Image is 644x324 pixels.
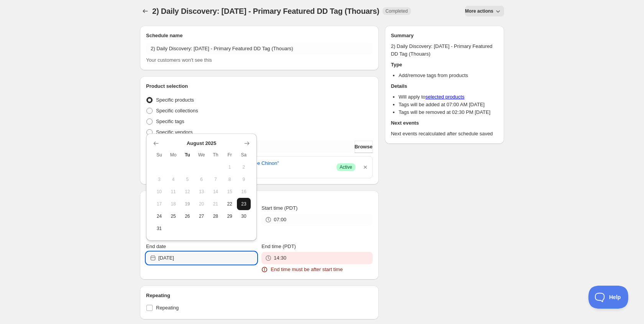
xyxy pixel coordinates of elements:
[271,266,343,273] span: End time must be after start time
[152,186,166,198] button: Sunday August 10 2025
[181,198,195,210] button: Today Tuesday August 19 2025
[151,138,161,149] button: Show previous month, July 2025
[240,152,248,158] span: Sa
[237,186,251,198] button: Saturday August 16 2025
[155,176,163,183] span: 3
[194,210,209,222] button: Wednesday August 27 2025
[197,189,205,195] span: 13
[340,164,352,170] span: Active
[399,109,498,116] li: Tags will be removed at 02:30 PM [DATE]
[226,201,234,207] span: 22
[223,149,237,161] th: Friday
[261,205,297,211] span: Start time (PDT)
[391,130,498,138] p: Next events recalculated after schedule saved
[426,94,465,100] a: selected products
[226,152,234,158] span: Fr
[184,152,192,158] span: Tu
[465,8,493,14] span: More actions
[197,213,205,219] span: 27
[391,32,498,39] h2: Summary
[386,8,408,14] span: Completed
[237,173,251,186] button: Saturday August 9 2025
[212,189,220,195] span: 14
[181,173,195,186] button: Tuesday August 5 2025
[146,32,373,39] h2: Schedule name
[391,61,498,69] h2: Type
[156,97,194,103] span: Specific products
[212,176,220,183] span: 7
[152,222,166,235] button: Sunday August 31 2025
[261,243,296,249] span: End time (PDT)
[184,189,192,195] span: 12
[209,198,223,210] button: Thursday August 21 2025
[166,210,181,222] button: Monday August 25 2025
[181,186,195,198] button: Tuesday August 12 2025
[209,149,223,161] th: Thursday
[155,152,163,158] span: Su
[169,176,177,183] span: 4
[156,129,192,135] span: Specific vendors
[197,176,205,183] span: 6
[237,161,251,173] button: Saturday August 2 2025
[226,213,234,219] span: 29
[194,186,209,198] button: Wednesday August 13 2025
[155,201,163,207] span: 17
[152,210,166,222] button: Sunday August 24 2025
[197,201,205,207] span: 20
[146,82,373,90] h2: Product selection
[399,72,498,79] li: Add/remove tags from products
[240,213,248,219] span: 30
[169,213,177,219] span: 25
[140,6,151,16] button: Schedules
[465,6,504,16] button: More actions
[226,176,234,183] span: 8
[184,201,192,207] span: 19
[166,198,181,210] button: Monday August 18 2025
[155,213,163,219] span: 24
[240,176,248,183] span: 9
[184,176,192,183] span: 5
[146,57,212,63] span: Your customers won't see this
[156,118,184,124] span: Specific tags
[212,213,220,219] span: 28
[242,138,252,149] button: Show next month, September 2025
[194,198,209,210] button: Wednesday August 20 2025
[146,197,373,204] h2: Active dates
[212,201,220,207] span: 21
[166,173,181,186] button: Monday August 4 2025
[240,189,248,195] span: 16
[181,210,195,222] button: Tuesday August 26 2025
[146,292,373,299] h2: Repeating
[156,108,198,113] span: Specific collections
[166,186,181,198] button: Monday August 11 2025
[223,198,237,210] button: Friday August 22 2025
[588,286,629,309] iframe: Toggle Customer Support
[237,198,251,210] button: Saturday August 23 2025
[197,152,205,158] span: We
[391,119,498,127] h2: Next events
[152,149,166,161] th: Sunday
[146,243,166,249] span: End date
[166,149,181,161] th: Monday
[399,93,498,101] li: Will apply to
[209,186,223,198] button: Thursday August 14 2025
[240,164,248,170] span: 2
[169,189,177,195] span: 11
[155,189,163,195] span: 10
[209,210,223,222] button: Thursday August 28 2025
[194,149,209,161] th: Wednesday
[355,143,373,151] span: Browse
[152,7,379,15] span: 2) Daily Discovery: [DATE] - Primary Featured DD Tag (Thouars)
[155,225,163,232] span: 31
[152,173,166,186] button: Sunday August 3 2025
[169,152,177,158] span: Mo
[355,141,373,153] button: Browse
[194,173,209,186] button: Wednesday August 6 2025
[184,213,192,219] span: 26
[399,101,498,109] li: Tags will be added at 07:00 AM [DATE]
[226,164,234,170] span: 1
[152,198,166,210] button: Sunday August 17 2025
[237,149,251,161] th: Saturday
[226,189,234,195] span: 15
[240,201,248,207] span: 23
